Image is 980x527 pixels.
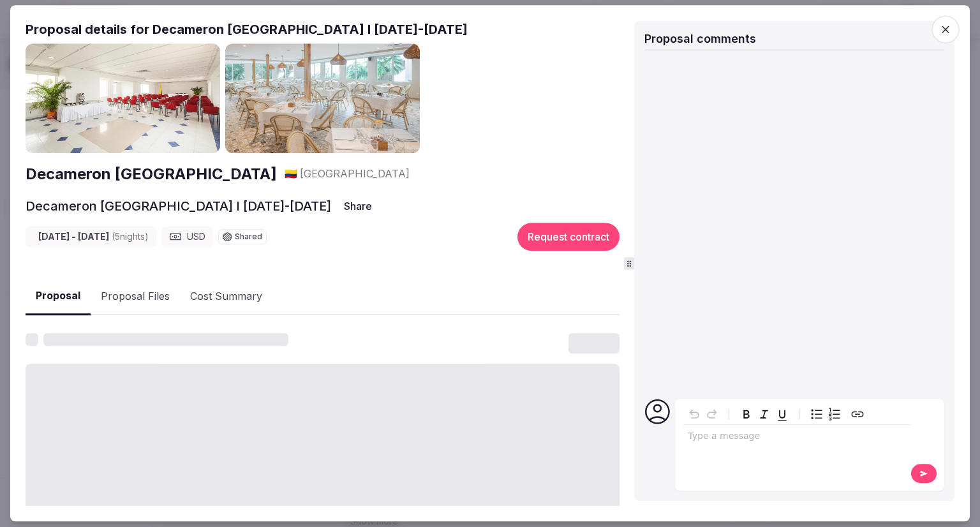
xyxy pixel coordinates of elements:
[808,406,826,424] button: Bulleted list
[26,163,277,185] a: Decameron [GEOGRAPHIC_DATA]
[285,167,297,181] button: 🇨🇴
[808,406,843,424] div: toggle group
[285,168,297,181] span: 🇨🇴
[26,20,620,38] h2: Proposal details for Decameron [GEOGRAPHIC_DATA] I [DATE]-[DATE]
[300,167,410,181] span: [GEOGRAPHIC_DATA]
[517,223,620,251] button: Request contract
[425,43,620,153] img: Gallery photo 3
[755,406,773,424] button: Italic
[161,227,213,248] div: USD
[26,198,331,216] h2: Decameron [GEOGRAPHIC_DATA] I [DATE]-[DATE]
[235,234,262,241] span: Shared
[738,406,755,424] button: Bold
[91,278,180,315] button: Proposal Files
[112,232,149,242] span: ( 5 night s )
[773,406,791,424] button: Underline
[683,426,911,451] div: editable markdown
[336,195,380,218] button: Share
[26,278,91,316] button: Proposal
[849,406,866,424] button: Create link
[26,43,220,153] img: Gallery photo 1
[225,43,420,153] img: Gallery photo 2
[180,278,272,315] button: Cost Summary
[644,32,756,45] span: Proposal comments
[826,406,843,424] button: Numbered list
[38,231,149,244] span: [DATE] - [DATE]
